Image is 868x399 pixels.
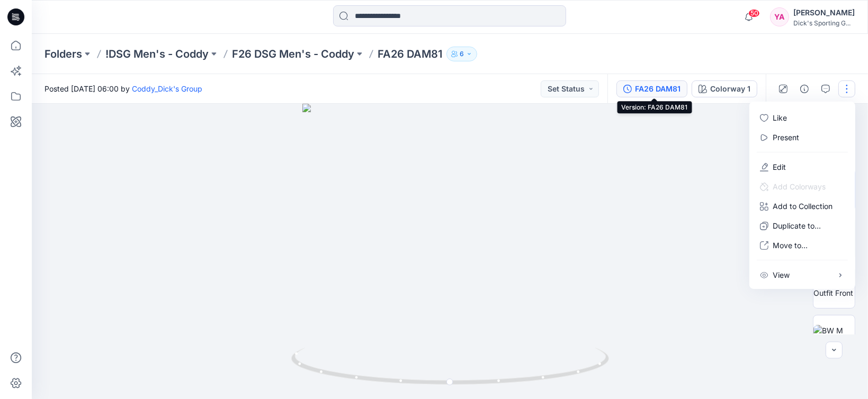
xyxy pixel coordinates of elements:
p: Move to... [773,240,808,251]
a: Coddy_Dick's Group [132,84,202,93]
div: FA26 DAM81 [635,83,681,95]
p: Like [773,112,787,123]
span: Posted [DATE] 06:00 by [44,83,202,94]
div: Colorway 1 [710,83,750,95]
a: Present [773,132,799,143]
p: 6 [460,48,464,60]
div: Dick's Sporting G... [793,19,855,27]
p: Add to Collection [773,201,833,212]
button: FA26 DAM81 [616,80,687,97]
a: !DSG Men's - Coddy [105,47,209,61]
span: 50 [748,9,760,17]
p: FA26 DAM81 [378,47,442,61]
button: Colorway 1 [692,80,757,97]
button: Details [796,80,813,97]
div: [PERSON_NAME] [793,6,855,19]
button: 6 [446,47,477,61]
p: View [773,269,790,280]
img: BW M Outfit Back [813,325,855,347]
a: F26 DSG Men's - Coddy [232,47,354,61]
p: Duplicate to... [773,220,821,231]
div: YA [770,7,789,26]
a: Folders [44,47,82,61]
a: Edit [773,161,786,173]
